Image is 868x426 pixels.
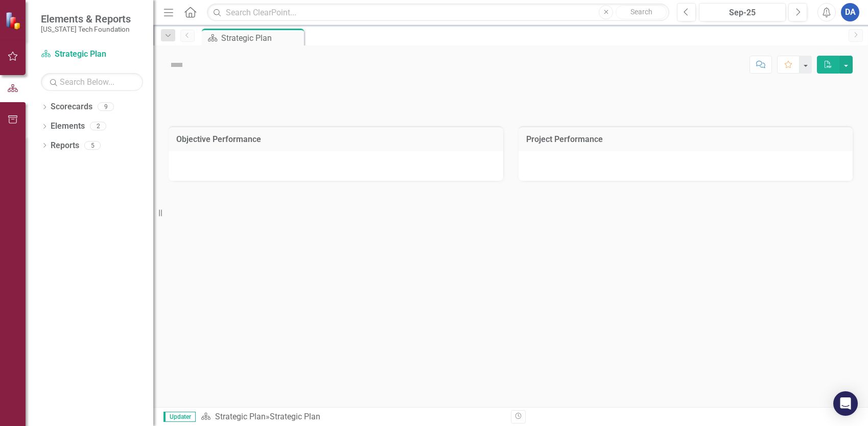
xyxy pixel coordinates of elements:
button: Search [616,5,667,19]
div: Strategic Plan [221,32,301,44]
small: [US_STATE] Tech Foundation [41,25,131,33]
div: 9 [98,103,114,111]
a: Reports [51,140,79,152]
div: Strategic Plan [270,412,320,421]
div: Sep-25 [702,7,782,19]
img: ClearPoint Strategy [5,11,23,29]
a: Elements [51,121,85,132]
a: Scorecards [51,101,92,113]
div: » [201,411,503,423]
a: Strategic Plan [41,49,143,60]
input: Search Below... [41,73,143,91]
div: 2 [90,122,106,131]
span: Updater [163,412,196,422]
div: 5 [84,141,101,150]
span: Search [630,8,652,16]
button: DA [841,3,859,21]
input: Search ClearPoint... [207,4,669,21]
h3: Project Performance [526,135,846,144]
button: Sep-25 [699,3,786,21]
span: Elements & Reports [41,13,131,25]
a: Strategic Plan [215,412,266,421]
img: Not Defined [169,57,185,73]
h3: Objective Performance [176,135,496,144]
div: Open Intercom Messenger [833,391,858,416]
